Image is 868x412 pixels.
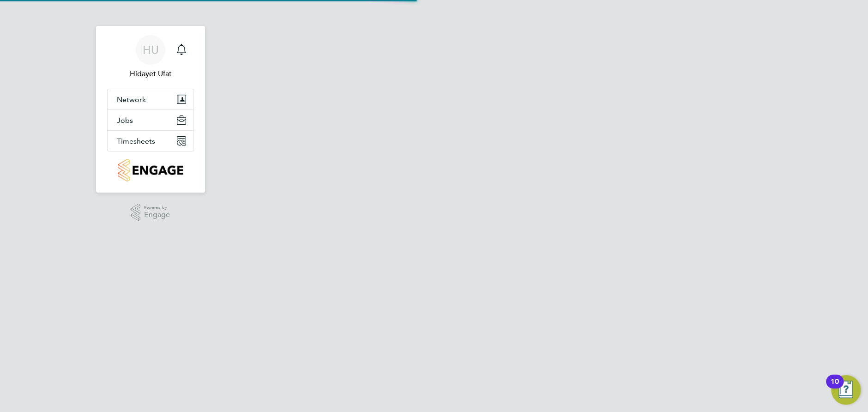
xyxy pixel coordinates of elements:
[107,68,194,79] span: Hidayet Ufat
[831,375,861,405] button: Open Resource Center, 10 new notifications
[108,110,193,130] button: Jobs
[117,116,133,125] span: Jobs
[131,204,170,221] a: Powered byEngage
[117,137,155,145] span: Timesheets
[108,89,193,109] button: Network
[143,44,159,56] span: HU
[96,26,205,193] nav: Main navigation
[144,204,170,212] span: Powered by
[144,211,170,219] span: Engage
[118,159,183,182] img: countryside-properties-logo-retina.png
[107,159,194,182] a: Go to home page
[117,95,146,104] span: Network
[831,382,839,394] div: 10
[107,35,194,79] a: HUHidayet Ufat
[108,131,193,151] button: Timesheets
